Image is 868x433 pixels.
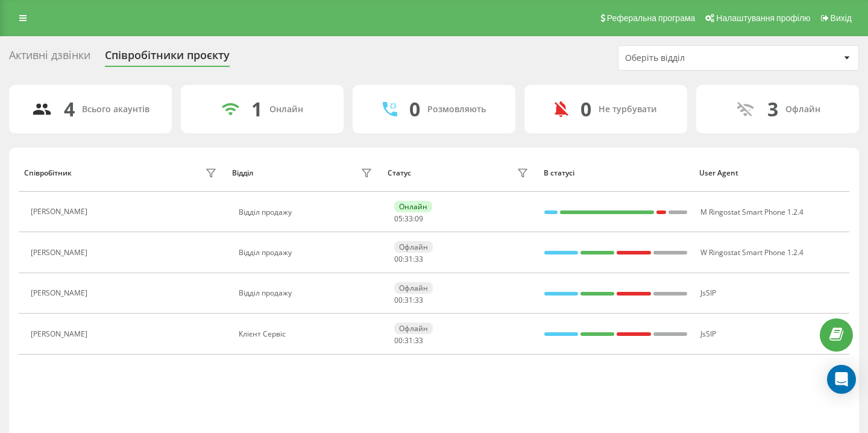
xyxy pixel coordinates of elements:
div: User Agent [699,169,844,177]
span: 31 [404,335,413,346]
span: Вихід [831,13,852,23]
div: : : [394,296,423,305]
div: Онлайн [269,104,303,115]
span: JsSIP [700,329,716,339]
div: 3 [767,98,778,121]
div: В статусі [544,169,688,177]
div: [PERSON_NAME] [31,289,90,297]
div: : : [394,337,423,345]
div: Статус [388,169,411,177]
div: Open Intercom Messenger [827,365,856,394]
span: 31 [404,254,413,264]
div: Відділ продажу [239,208,376,216]
span: 00 [394,254,403,264]
div: 4 [64,98,75,121]
div: Оберіть відділ [625,53,769,63]
span: W Ringostat Smart Phone 1.2.4 [700,247,804,258]
div: [PERSON_NAME] [31,330,90,338]
div: Активні дзвінки [9,49,90,68]
div: Співробітники проєкту [105,49,230,68]
span: Налаштування профілю [716,13,810,23]
div: Онлайн [394,201,432,212]
span: 00 [394,295,403,305]
div: 1 [251,98,262,121]
div: [PERSON_NAME] [31,248,90,257]
div: : : [394,215,423,223]
div: Офлайн [394,323,433,334]
div: [PERSON_NAME] [31,207,90,216]
span: 00 [394,335,403,346]
div: Клієнт Сервіс [239,330,376,338]
div: 0 [580,98,591,121]
div: Співробітник [24,169,72,177]
div: Офлайн [785,104,820,115]
div: Відділ продажу [239,289,376,297]
span: M Ringostat Smart Phone 1.2.4 [700,207,804,217]
span: 33 [415,295,423,305]
div: Офлайн [394,282,433,294]
div: Відділ [232,169,253,177]
span: 33 [415,254,423,264]
div: Розмовляють [427,104,486,115]
div: Всього акаунтів [82,104,149,115]
span: 33 [415,335,423,346]
span: 05 [394,213,403,224]
div: Відділ продажу [239,248,376,257]
span: Реферальна програма [607,13,696,23]
span: 33 [404,213,413,224]
div: 0 [409,98,420,121]
div: : : [394,255,423,264]
div: Не турбувати [599,104,657,115]
span: 09 [415,213,423,224]
span: 31 [404,295,413,305]
span: JsSIP [700,288,716,298]
div: Офлайн [394,241,433,253]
